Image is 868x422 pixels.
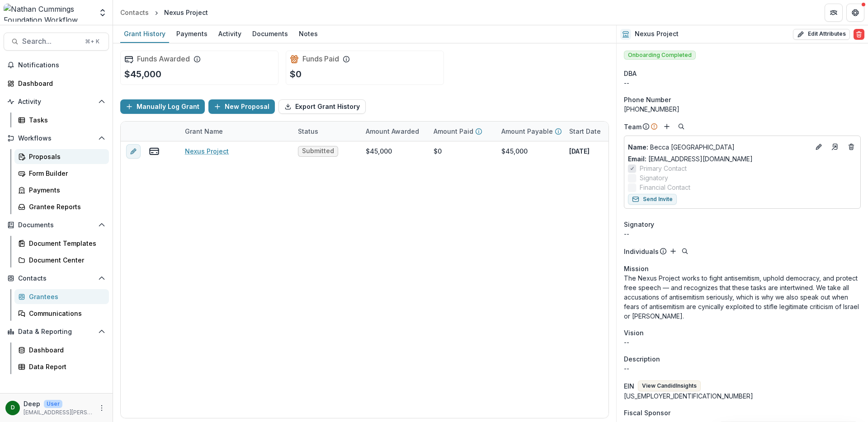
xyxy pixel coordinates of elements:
[4,76,109,91] a: Dashboard
[679,246,690,257] button: Search
[120,99,205,114] button: Manually Log Grant
[676,121,687,132] button: Search
[83,37,101,47] div: ⌘ + K
[635,30,679,38] h2: Nexus Project
[828,140,842,154] a: Go to contact
[149,146,160,157] button: view-payments
[434,146,442,156] div: $0
[208,99,275,114] button: New Proposal
[360,122,428,141] div: Amount Awarded
[4,33,109,51] button: Search...
[179,122,292,141] div: Grant Name
[29,185,102,195] div: Payments
[29,152,102,161] div: Proposals
[4,94,109,109] button: Open Activity
[29,309,102,318] div: Communications
[117,6,212,19] nav: breadcrumb
[22,37,80,46] span: Search...
[668,246,679,257] button: Add
[628,194,677,205] button: Send Invite
[14,113,109,127] a: Tasks
[628,142,810,152] a: Name: Becca [GEOGRAPHIC_DATA]
[124,67,161,81] p: $45,000
[14,166,109,181] a: Form Builder
[215,27,245,40] div: Activity
[569,146,590,156] p: [DATE]
[249,25,292,43] a: Documents
[4,58,109,72] button: Notifications
[624,408,670,417] span: Fiscal Sponsor
[628,143,648,151] span: Name :
[29,345,102,355] div: Dashboard
[661,121,672,132] button: Add
[29,292,102,301] div: Grantees
[292,127,324,136] div: Status
[793,29,850,40] button: Edit Attributes
[24,399,40,408] p: Deep
[295,27,321,40] div: Notes
[624,104,861,114] div: [PHONE_NUMBER]
[624,220,654,229] span: Signatory
[4,218,109,232] button: Open Documents
[624,381,634,391] p: EIN
[18,98,94,106] span: Activity
[501,127,553,136] p: Amount Payable
[292,122,360,141] div: Status
[854,29,864,40] button: Delete
[278,99,366,114] button: Export Grant History
[14,306,109,321] a: Communications
[4,324,109,339] button: Open Data & Reporting
[624,69,637,78] span: DBA
[24,408,93,417] p: [EMAIL_ADDRESS][PERSON_NAME][DOMAIN_NAME]
[185,146,229,156] a: Nexus Project
[624,354,660,364] span: Description
[624,78,861,88] div: --
[366,146,392,156] div: $45,000
[18,221,94,229] span: Documents
[302,55,339,63] h2: Funds Paid
[249,27,292,40] div: Documents
[14,183,109,197] a: Payments
[434,127,473,136] p: Amount Paid
[29,362,102,371] div: Data Report
[18,275,94,282] span: Contacts
[640,164,687,173] span: Primary Contact
[290,67,302,81] p: $0
[628,155,646,163] span: Email:
[496,122,564,141] div: Amount Payable
[624,338,861,347] p: --
[29,255,102,265] div: Document Center
[640,183,690,192] span: Financial Contact
[640,173,668,183] span: Signatory
[29,115,102,125] div: Tasks
[179,127,228,136] div: Grant Name
[624,122,642,131] p: Team
[628,142,810,152] p: Becca [GEOGRAPHIC_DATA]
[628,154,753,164] a: Email: [EMAIL_ADDRESS][DOMAIN_NAME]
[173,27,211,40] div: Payments
[825,4,843,22] button: Partners
[4,271,109,286] button: Open Contacts
[29,239,102,248] div: Document Templates
[96,403,107,413] button: More
[428,122,496,141] div: Amount Paid
[4,131,109,145] button: Open Workflows
[624,391,861,401] div: [US_EMPLOYER_IDENTIFICATION_NUMBER]
[846,4,864,22] button: Get Help
[14,149,109,164] a: Proposals
[624,95,671,104] span: Phone Number
[813,141,824,152] button: Edit
[137,55,190,63] h2: Funds Awarded
[215,25,245,43] a: Activity
[11,405,15,411] div: Deep
[624,364,861,373] p: --
[302,147,334,155] span: Submitted
[120,8,149,17] div: Contacts
[164,8,208,17] div: Nexus Project
[14,342,109,357] a: Dashboard
[624,51,696,60] span: Onboarding Completed
[14,359,109,374] a: Data Report
[564,122,632,141] div: Start Date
